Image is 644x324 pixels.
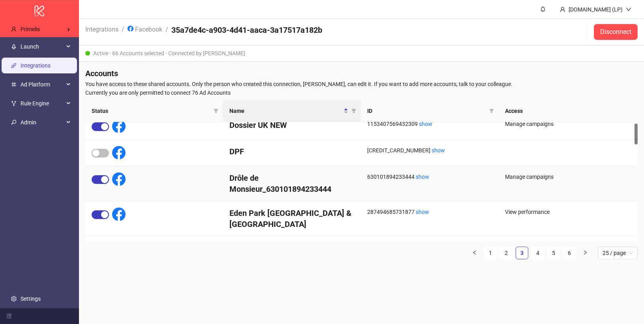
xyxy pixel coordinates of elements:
span: Rule Engine [21,96,64,111]
div: Manage campaigns [505,172,631,181]
li: Next Page [579,247,591,259]
span: filter [212,105,220,117]
span: Primelis [21,26,40,32]
li: 4 [531,247,544,259]
div: [CREDIT_CARD_NUMBER] [367,146,492,155]
div: Page Size [598,247,638,259]
span: bell [540,6,546,12]
a: 2 [500,247,512,259]
a: show [416,209,429,215]
li: / [122,24,124,39]
a: Facebook [126,24,164,33]
a: show [432,147,445,154]
span: ID [367,107,486,115]
span: Disconnect [600,28,631,36]
li: Previous Page [468,247,481,259]
h4: 35a7de4c-a903-4d41-aaca-3a17517a182b [171,24,322,36]
a: 4 [532,247,544,259]
span: menu-fold [6,313,12,319]
h4: Drôle de Monsieur_630101894233444 [229,172,355,195]
h4: DPF [229,146,355,157]
span: key [11,120,17,125]
a: 5 [548,247,560,259]
span: filter [214,109,218,113]
span: user [11,26,17,32]
li: 3 [516,247,528,259]
span: filter [489,109,494,113]
li: 1 [484,247,497,259]
span: left [472,250,477,255]
div: 630101894233444 [367,172,492,181]
li: 6 [563,247,576,259]
span: rocket [11,44,17,49]
span: fork [11,101,17,106]
a: Integrations [21,62,51,69]
span: You have access to these shared accounts. Only the person who created this connection, [PERSON_NA... [85,80,638,88]
h4: Accounts [85,68,638,79]
a: show [416,174,429,180]
button: Disconnect [594,24,638,40]
div: Active - 66 Accounts selected - Connected by [PERSON_NAME] [79,45,644,62]
li: 2 [500,247,513,259]
a: 3 [516,247,528,259]
span: down [626,7,631,12]
a: show [419,121,432,127]
span: filter [488,105,496,117]
h4: Eden Park [GEOGRAPHIC_DATA] & [GEOGRAPHIC_DATA] [229,208,355,230]
h4: Dossier UK NEW [229,120,355,131]
li: 5 [547,247,560,259]
th: Access [499,100,638,122]
span: filter [351,109,356,113]
span: Ad Platform [21,77,64,92]
span: filter [350,105,358,117]
a: Settings [21,296,41,302]
div: [DOMAIN_NAME] (LP) [565,5,626,14]
th: Name [223,100,361,122]
span: Currently you are only permitted to connect 76 Ad Accounts [85,88,638,97]
div: 1153407569432309 [367,120,492,128]
button: left [468,247,481,259]
span: Status [92,107,210,115]
a: 6 [563,247,575,259]
button: right [579,247,591,259]
div: Manage campaigns [505,120,631,128]
span: number [11,82,17,87]
span: Launch [21,39,64,54]
span: 25 / page [603,247,633,259]
a: Integrations [84,24,120,33]
div: View performance [505,208,631,216]
div: 287494685731877 [367,208,492,216]
span: right [583,250,588,255]
a: 1 [484,247,496,259]
li: / [165,24,168,39]
span: Admin [21,114,64,130]
span: user [560,7,565,12]
span: Name [229,107,342,115]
